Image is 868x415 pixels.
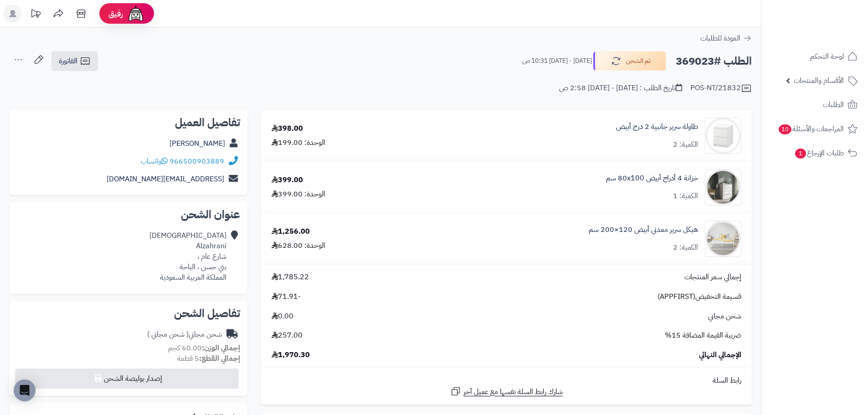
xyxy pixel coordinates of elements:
[272,123,303,134] div: 398.00
[606,173,698,184] a: خزانة 4 أدراج أبيض ‎80x100 سم‏
[199,353,240,364] strong: إجمالي القطع:
[272,330,303,341] span: 257.00
[673,191,698,201] div: الكمية: 1
[147,329,189,340] span: ( شحن مجاني )
[141,156,168,167] a: واتساب
[108,8,123,19] span: رفيق
[705,169,741,205] img: 1747726046-1707226648187-1702539813673-122025464545-1000x1000-90x90.jpg
[127,5,145,23] img: ai-face.png
[169,138,225,149] a: [PERSON_NAME]
[589,225,698,235] a: هيكل سرير معدني أبيض 120×200 سم
[272,292,301,302] span: -71.91
[767,46,863,67] a: لوحة التحكم
[107,174,224,184] a: [EMAIL_ADDRESS][DOMAIN_NAME]
[169,156,224,167] a: 966500903889
[700,33,740,44] span: العودة للطلبات
[673,242,698,253] div: الكمية: 2
[14,379,36,401] div: Open Intercom Messenger
[779,124,791,134] span: 10
[559,83,682,93] div: تاريخ الطلب : [DATE] - [DATE] 2:58 ص
[16,209,240,220] h2: عنوان الشحن
[823,98,844,111] span: الطلبات
[272,226,310,237] div: 1,256.00
[16,308,240,319] h2: تفاصيل الشحن
[177,353,240,364] small: 5 قطعة
[767,94,863,116] a: الطلبات
[795,149,806,159] span: 1
[794,147,844,159] span: طلبات الإرجاع
[15,369,239,389] button: إصدار بوليصة الشحن
[700,33,752,44] a: العودة للطلبات
[810,50,844,63] span: لوحة التحكم
[657,292,741,302] span: قسيمة التخفيض(APPFIRST)
[149,231,226,282] div: [DEMOGRAPHIC_DATA] Alzahrani شارع عام ، بني حسن ، الباحة المملكة العربية السعودية
[272,241,325,251] div: الوحدة: 628.00
[665,330,741,341] span: ضريبة القيمة المضافة 15%
[272,350,310,360] span: 1,970.30
[708,311,741,322] span: شحن مجاني
[272,175,303,185] div: 399.00
[699,350,741,360] span: الإجمالي النهائي
[684,272,741,282] span: إجمالي سعر المنتجات
[522,56,592,66] small: [DATE] - [DATE] 10:31 ص
[676,52,752,71] h2: الطلب #369023
[463,387,563,397] span: شارك رابط السلة نفسها مع عميل آخر
[272,311,293,322] span: 0.00
[51,51,98,71] a: الفاتورة
[593,51,666,71] button: تم الشحن
[202,343,240,354] strong: إجمالي الوزن:
[778,123,844,135] span: المراجعات والأسئلة
[705,220,741,257] img: 1754548083-010101020007-90x90.jpg
[272,138,325,148] div: الوحدة: 199.00
[265,375,748,386] div: رابط السلة
[272,189,325,200] div: الوحدة: 399.00
[705,118,741,154] img: 1698232049-1-90x90.jpg
[767,142,863,164] a: طلبات الإرجاع1
[673,139,698,150] div: الكمية: 2
[59,56,77,67] span: الفاتورة
[690,83,752,94] div: POS-NT/21832
[794,74,844,87] span: الأقسام والمنتجات
[616,122,698,132] a: طاولة سرير جانبية 2 درج أبيض
[767,118,863,140] a: المراجعات والأسئلة10
[450,386,563,397] a: شارك رابط السلة نفسها مع عميل آخر
[272,272,309,282] span: 1,785.22
[168,343,240,354] small: 60.00 كجم
[16,117,240,128] h2: تفاصيل العميل
[147,329,222,340] div: شحن مجاني
[24,5,47,25] a: تحديثات المنصة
